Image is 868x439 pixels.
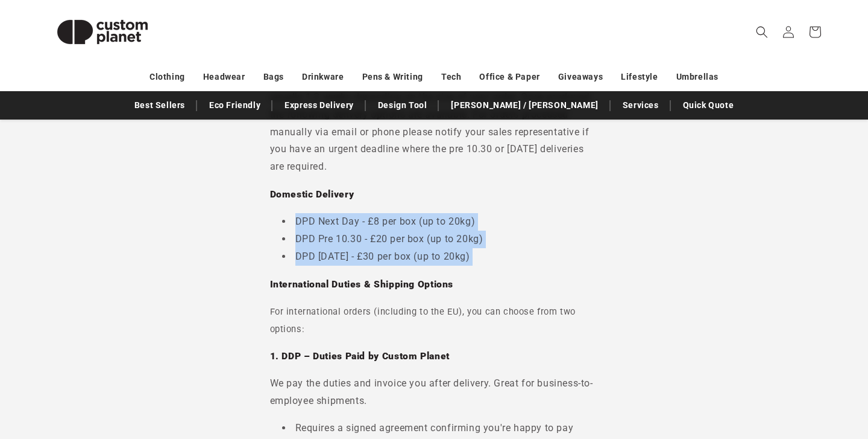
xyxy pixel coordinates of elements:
a: Office & Paper [479,66,539,88]
h4: International Duties & Shipping Options [270,278,599,290]
span: For international orders (including to the EU), you can choose from two options: [270,306,576,335]
a: Lifestyle [621,66,658,88]
h4: Domestic Delivery [270,188,599,200]
iframe: Chat Widget [661,309,868,439]
a: Pens & Writing [362,66,423,88]
a: Giveaways [558,66,603,88]
p: Custom Planet creates made to order products and production time is usually 1-2 weeks depending o... [270,71,599,176]
a: Design Tool [372,95,433,116]
img: Custom Planet [42,5,163,59]
a: [PERSON_NAME] / [PERSON_NAME] [445,95,604,116]
li: DPD Pre 10.30 - £20 per box (up to 20kg) [282,231,599,248]
summary: Search [749,19,775,45]
a: Services [617,95,665,116]
a: Bags [263,66,284,88]
a: Tech [441,66,461,88]
a: Express Delivery [278,95,360,116]
li: DPD Next Day - £8 per box (up to 20kg) [282,213,599,231]
h4: 1. DDP – Duties Paid by Custom Planet [270,350,599,362]
li: DPD [DATE] - £30 per box (up to 20kg) [282,248,599,266]
a: Eco Friendly [203,95,266,116]
a: Umbrellas [676,66,719,88]
a: Clothing [149,66,185,88]
a: Quick Quote [677,95,740,116]
a: Drinkware [302,66,344,88]
a: Best Sellers [128,95,191,116]
p: We pay the duties and invoice you after delivery. Great for business-to-employee shipments. [270,375,599,410]
a: Headwear [203,66,245,88]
